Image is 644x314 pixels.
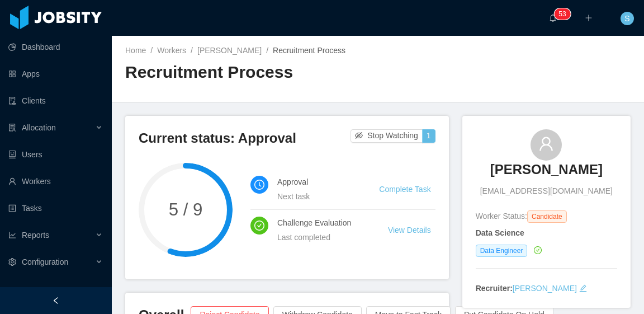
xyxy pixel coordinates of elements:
[379,185,430,194] a: Complete Task
[476,245,528,257] span: Data Engineer
[139,129,351,147] h3: Current status: Approval
[558,8,562,20] p: 5
[150,46,153,55] span: /
[22,123,56,132] span: Allocation
[197,46,262,55] a: [PERSON_NAME]
[490,161,603,179] h3: [PERSON_NAME]
[476,284,513,293] strong: Recruiter:
[8,143,103,166] a: icon: robotUsers
[476,228,524,237] strong: Data Science
[277,231,361,243] div: Last completed
[534,246,542,254] i: icon: check-circle
[422,129,435,143] button: 1
[8,170,103,193] a: icon: userWorkers
[22,257,68,266] span: Configuration
[157,46,186,55] a: Workers
[554,8,570,20] sup: 53
[8,258,16,266] i: icon: setting
[624,12,629,25] span: S
[277,190,352,203] div: Next task
[191,46,193,55] span: /
[579,284,587,292] i: icon: edit
[480,185,613,197] span: [EMAIL_ADDRESS][DOMAIN_NAME]
[490,161,603,185] a: [PERSON_NAME]
[254,180,264,190] i: icon: clock-circle
[139,201,233,218] span: 5 / 9
[549,14,557,22] i: icon: bell
[532,246,542,255] a: icon: check-circle
[22,231,49,240] span: Reports
[562,8,566,20] p: 3
[254,221,264,231] i: icon: check-circle
[476,212,527,221] span: Worker Status:
[538,136,554,152] i: icon: user
[273,46,345,55] span: Recruitment Process
[388,226,431,235] a: View Details
[8,90,103,112] a: icon: auditClients
[585,14,593,22] i: icon: plus
[8,36,103,58] a: icon: pie-chartDashboard
[8,197,103,219] a: icon: profileTasks
[351,129,423,143] button: icon: eye-invisibleStop Watching
[8,124,16,132] i: icon: solution
[8,63,103,85] a: icon: appstoreApps
[277,217,361,229] h4: Challenge Evaluation
[527,210,567,223] span: Candidate
[277,176,352,188] h4: Approval
[125,46,146,55] a: Home
[8,231,16,239] i: icon: line-chart
[125,61,378,84] h2: Recruitment Process
[266,46,268,55] span: /
[513,284,577,293] a: [PERSON_NAME]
